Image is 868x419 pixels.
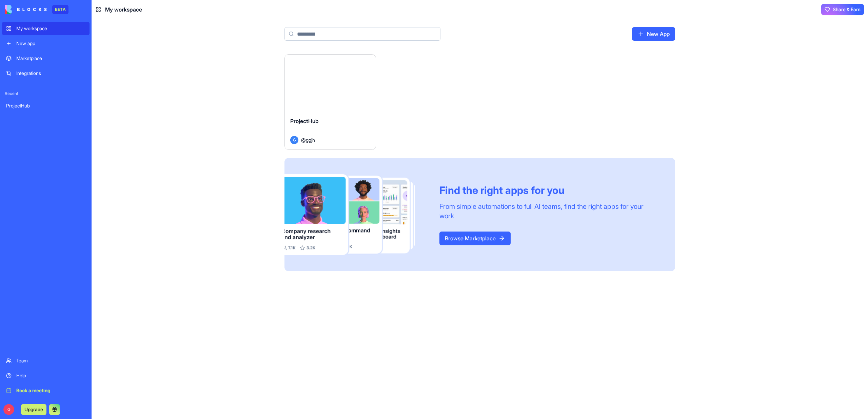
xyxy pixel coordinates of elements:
span: ggjh [306,136,315,143]
span: Recent [2,91,90,96]
div: New app [16,40,85,47]
div: Book a meeting [16,387,85,394]
a: Upgrade [21,406,46,413]
div: My workspace [16,25,85,32]
a: Marketplace [2,52,90,65]
span: Share & Earn [833,6,861,13]
div: ProjectHub [6,102,85,109]
a: Integrations [2,66,90,80]
a: New app [2,37,90,50]
a: ProjectHub [2,99,90,113]
a: My workspace [2,22,90,35]
span: My workspace [105,5,142,14]
div: Marketplace [16,55,85,62]
span: G [290,136,298,144]
span: @ [301,136,306,143]
div: Find the right apps for you [439,184,659,196]
span: ProjectHub [290,118,319,124]
button: Share & Earn [821,4,864,15]
a: New App [632,27,675,41]
a: ProjectHubG@ggjh [284,54,376,150]
a: BETA [5,5,68,14]
a: Help [2,369,90,382]
a: Book a meeting [2,384,90,397]
img: logo [5,5,47,14]
div: Integrations [16,70,85,77]
a: Team [2,354,90,367]
div: BETA [52,5,68,14]
span: G [3,404,14,415]
div: Team [16,357,85,364]
a: Browse Marketplace [439,232,511,245]
div: Help [16,372,85,379]
div: From simple automations to full AI teams, find the right apps for your work [439,202,659,221]
button: Upgrade [21,404,46,415]
img: Frame_181_egmpey.png [284,174,429,255]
